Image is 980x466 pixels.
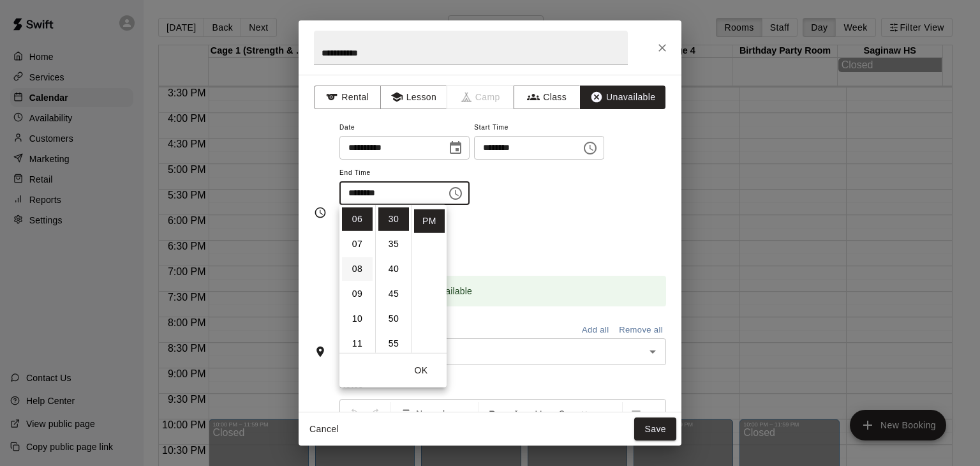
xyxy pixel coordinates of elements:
li: 10 hours [342,307,373,331]
ul: Select meridiem [411,205,447,353]
button: Redo [366,402,387,425]
span: Start Time [474,119,604,137]
button: Close [651,36,674,59]
button: Choose time, selected time is 6:00 PM [577,135,603,161]
button: Class [514,86,581,109]
li: AM [414,184,445,208]
span: Date [339,119,470,137]
button: Remove all [616,320,666,340]
li: 55 minutes [378,332,409,356]
li: 8 hours [342,257,373,281]
li: 6 hours [342,207,373,231]
ul: Select minutes [375,205,411,353]
span: Normal [416,407,461,420]
button: Save [634,417,676,441]
button: Open [644,343,662,361]
button: Cancel [304,417,345,441]
button: Format Strikethrough [551,402,572,425]
button: Lesson [380,86,447,109]
svg: Timing [314,206,327,219]
button: Insert Code [574,402,595,425]
svg: Rooms [314,345,327,358]
button: Left Align [625,402,647,425]
li: 40 minutes [378,257,409,281]
li: 25 minutes [378,183,409,206]
li: 50 minutes [378,307,409,331]
li: 30 minutes [378,207,409,231]
button: Format Bold [482,402,503,425]
li: 11 hours [342,332,373,356]
span: Camps can only be created in the Services page [447,86,514,109]
button: Rental [314,86,381,109]
button: Format Italics [505,402,526,425]
button: Choose time, selected time is 6:30 PM [443,181,468,206]
button: Format Underline [528,402,549,425]
li: PM [414,209,445,233]
button: Add all [575,320,616,340]
button: Unavailable [580,86,665,109]
button: OK [401,359,442,382]
li: 45 minutes [378,282,409,306]
button: Formatting Options [393,402,476,425]
button: Insert Link [597,402,618,425]
span: Notes [340,375,666,396]
li: 9 hours [342,282,373,306]
span: End Time [339,165,470,182]
button: Choose date, selected date is Sep 19, 2025 [443,135,468,161]
li: 35 minutes [378,232,409,256]
button: Undo [343,402,364,425]
li: 7 hours [342,232,373,256]
ul: Select hours [339,205,375,353]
